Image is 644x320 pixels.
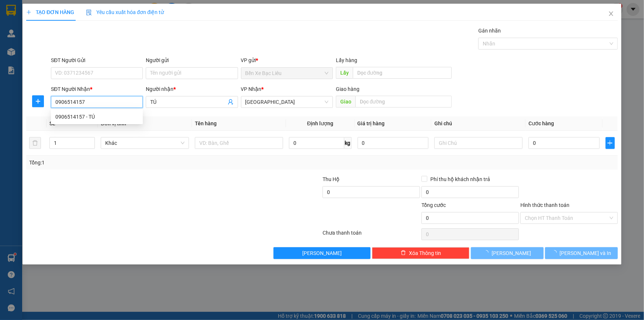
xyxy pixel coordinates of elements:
button: delete [29,137,41,149]
span: Phí thu hộ khách nhận trả [427,175,493,183]
span: plus [26,10,31,15]
div: Tổng: 1 [29,159,249,167]
span: loading [552,250,560,255]
span: kg [344,137,352,149]
div: SĐT Người Nhận [51,85,143,93]
span: Thu Hộ [323,176,340,182]
input: Ghi Chú [434,137,523,149]
div: SĐT Người Gửi [51,56,143,64]
span: user-add [228,99,234,105]
span: Sài Gòn [245,96,328,108]
input: VD: Bàn, Ghế [195,137,283,149]
span: Cước hàng [528,120,554,126]
span: Tổng cước [421,202,446,208]
button: deleteXóa Thông tin [372,247,469,259]
button: [PERSON_NAME] [273,247,371,259]
div: 0906514157 - TÚ [51,111,143,123]
span: Tên hàng [195,120,217,126]
button: plus [32,95,44,107]
span: delete [401,250,406,256]
button: Close [601,4,621,24]
span: [PERSON_NAME] và In [560,249,612,257]
span: Giao [336,96,355,108]
span: plus [606,140,614,146]
span: Giá trị hàng [358,120,385,126]
div: Chưa thanh toán [322,229,421,242]
span: SL [49,120,55,126]
span: [PERSON_NAME] [302,249,342,257]
span: Lấy [336,67,353,79]
img: icon [86,10,92,16]
span: Bến Xe Bạc Liêu [245,68,328,79]
button: [PERSON_NAME] [471,247,544,259]
span: [PERSON_NAME] [492,249,531,257]
span: Khác [105,137,185,149]
span: loading [483,250,492,255]
span: Giao hàng [336,86,359,92]
div: VP gửi [241,56,333,64]
div: Người nhận [146,85,238,93]
button: [PERSON_NAME] và In [545,247,618,259]
span: plus [32,98,44,104]
th: Ghi chú [431,116,526,131]
span: Định lượng [307,120,333,126]
div: 0906514157 - TÚ [55,113,138,121]
input: Dọc đường [355,96,452,108]
div: Người gửi [146,56,238,64]
label: Gán nhãn [478,28,501,34]
button: plus [606,137,615,149]
input: Dọc đường [353,67,452,79]
span: Xóa Thông tin [409,249,441,257]
span: TẠO ĐƠN HÀNG [26,9,74,15]
span: Lấy hàng [336,57,357,63]
span: close [608,11,614,17]
input: 0 [358,137,429,149]
span: VP Nhận [241,86,262,92]
label: Hình thức thanh toán [520,202,569,208]
span: Yêu cầu xuất hóa đơn điện tử [86,9,164,15]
